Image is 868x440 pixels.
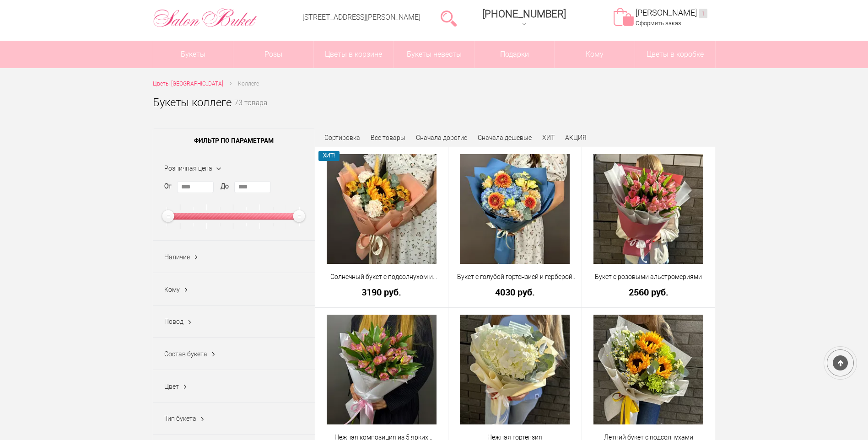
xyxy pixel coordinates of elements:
[394,41,474,68] a: Букеты невесты
[238,80,259,87] span: Коллеге
[164,318,183,325] span: Повод
[302,13,421,21] a: [STREET_ADDRESS][PERSON_NAME]
[324,134,360,141] span: Сортировка
[164,350,207,358] span: Состав букета
[164,182,172,191] label: От
[477,5,571,31] a: [PHONE_NUMBER]
[542,134,555,141] a: ХИТ
[482,8,566,20] span: [PHONE_NUMBER]
[593,315,703,424] img: Летний букет с подсолнухами
[635,41,715,68] a: Цветы в коробке
[233,41,313,68] a: Розы
[153,80,223,87] span: Цветы [GEOGRAPHIC_DATA]
[555,41,635,68] span: Кому
[164,165,212,172] span: Розничная цена
[321,287,442,297] a: 3190 руб.
[153,129,315,152] span: Фильтр по параметрам
[454,287,576,297] a: 4030 руб.
[699,9,707,18] ins: 1
[153,94,232,111] h1: Букеты коллеге
[153,79,223,89] a: Цветы [GEOGRAPHIC_DATA]
[327,315,437,424] img: Нежная композиция из 5 ярких альстромерий
[636,8,707,18] a: [PERSON_NAME]1
[327,154,437,264] img: Солнечный букет с подсолнухом и диантусами
[636,20,681,27] a: Оформить заказ
[478,134,532,141] a: Сначала дешевые
[460,315,570,424] img: Нежная гортензия
[454,272,576,282] a: Букет с голубой гортензией и герберой мини
[234,100,267,122] small: 73 товара
[164,383,179,390] span: Цвет
[164,253,190,261] span: Наличие
[474,41,555,68] a: Подарки
[588,272,709,282] a: Букет с розовыми альстромериями
[371,134,405,141] a: Все товары
[593,154,703,264] img: Букет с розовыми альстромериями
[153,6,258,30] img: Цветы Нижний Новгород
[221,182,229,191] label: До
[416,134,467,141] a: Сначала дорогие
[314,41,394,68] a: Цветы в корзине
[153,41,233,68] a: Букеты
[164,415,196,422] span: Тип букета
[318,151,340,161] span: ХИТ!
[565,134,587,141] a: АКЦИЯ
[588,287,709,297] a: 2560 руб.
[321,272,442,282] a: Солнечный букет с подсолнухом и диантусами
[164,286,180,293] span: Кому
[460,154,570,264] img: Букет с голубой гортензией и герберой мини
